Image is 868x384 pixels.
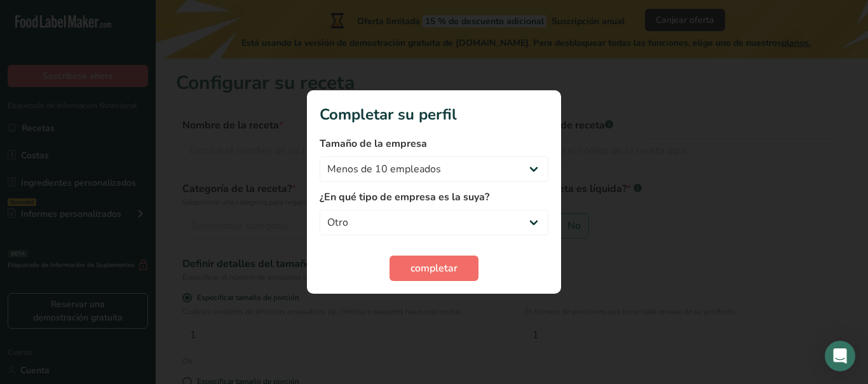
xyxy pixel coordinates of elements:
[320,190,489,204] font: ¿En qué tipo de empresa es la suya?
[320,104,457,125] font: Completar su perfil
[825,341,855,371] div: Abrir Intercom Messenger
[410,261,458,275] font: completar
[390,256,478,281] button: completar
[320,137,427,151] font: Tamaño de la empresa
